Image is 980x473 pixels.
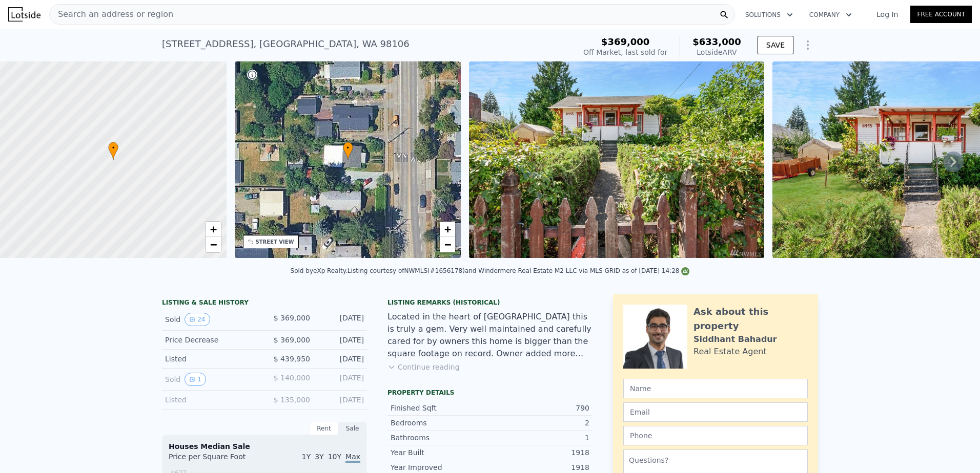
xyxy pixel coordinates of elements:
div: • [108,142,118,160]
div: Sale [338,422,367,435]
span: • [343,143,353,153]
div: [STREET_ADDRESS] , [GEOGRAPHIC_DATA] , WA 98106 [162,37,410,51]
span: $ 140,000 [274,374,310,382]
div: [DATE] [318,335,364,345]
span: $ 135,000 [274,396,310,404]
div: [DATE] [318,373,364,386]
span: $ 369,000 [274,336,310,344]
button: View historical data [185,373,206,386]
div: Property details [387,389,593,397]
a: Log In [864,9,910,19]
div: STREET VIEW [256,238,294,246]
input: Name [623,379,808,398]
img: Lotside [8,7,40,21]
span: − [444,238,451,251]
div: 1918 [490,447,589,458]
button: Continue reading [387,362,460,372]
img: Sale: 119658416 Parcel: 97578417 [469,61,764,258]
div: Real Estate Agent [693,346,767,358]
span: + [444,223,451,235]
div: Rent [310,422,338,435]
div: Sold [165,313,256,326]
a: Free Account [910,6,972,23]
span: 10Y [328,453,341,461]
div: Lotside ARV [692,47,741,57]
div: [DATE] [318,313,364,326]
img: NWMLS Logo [681,267,689,275]
span: Search an address or region [50,8,173,20]
div: Houses Median Sale [169,441,360,451]
div: Price Decrease [165,335,256,345]
input: Phone [623,426,808,445]
span: $ 369,000 [274,314,310,322]
div: • [343,142,353,160]
span: 1Y [302,453,311,461]
div: 1 [490,433,589,443]
div: Bathrooms [391,433,490,443]
div: Year Built [391,447,490,458]
button: Solutions [737,6,801,24]
span: $369,000 [601,36,650,47]
div: [DATE] [318,395,364,405]
span: + [210,223,216,235]
a: Zoom out [440,237,455,252]
div: Year Improved [391,462,490,472]
span: 3Y [315,453,323,461]
span: Max [345,453,360,463]
div: LISTING & SALE HISTORY [162,298,367,309]
div: Listing courtesy of NWMLS (#1656178) and Windermere Real Estate M2 LLC via MLS GRID as of [DATE] ... [348,267,690,274]
div: Sold [165,373,256,386]
div: Listed [165,354,256,364]
div: [DATE] [318,354,364,364]
div: Price per Square Foot [169,451,264,468]
span: − [210,238,216,251]
div: Located in the heart of [GEOGRAPHIC_DATA] this is truly a gem. Very well maintained and carefully... [387,311,593,360]
a: Zoom in [206,222,221,237]
input: Email [623,402,808,422]
button: View historical data [185,313,210,326]
span: • [108,143,118,153]
div: Ask about this property [693,305,808,333]
a: Zoom in [440,222,455,237]
div: 1918 [490,462,589,472]
div: Sold by eXp Realty . [291,267,348,274]
div: Siddhant Bahadur [693,333,777,346]
span: $ 439,950 [274,355,310,363]
div: Bedrooms [391,418,490,428]
div: Off Market, last sold for [583,47,667,57]
div: 790 [490,403,589,413]
button: Show Options [798,35,818,55]
div: 2 [490,418,589,428]
a: Zoom out [206,237,221,252]
div: Finished Sqft [391,403,490,413]
div: Listed [165,395,256,405]
span: $633,000 [692,36,741,47]
div: Listing Remarks (Historical) [387,298,593,307]
button: Company [801,6,860,24]
button: SAVE [758,36,793,54]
